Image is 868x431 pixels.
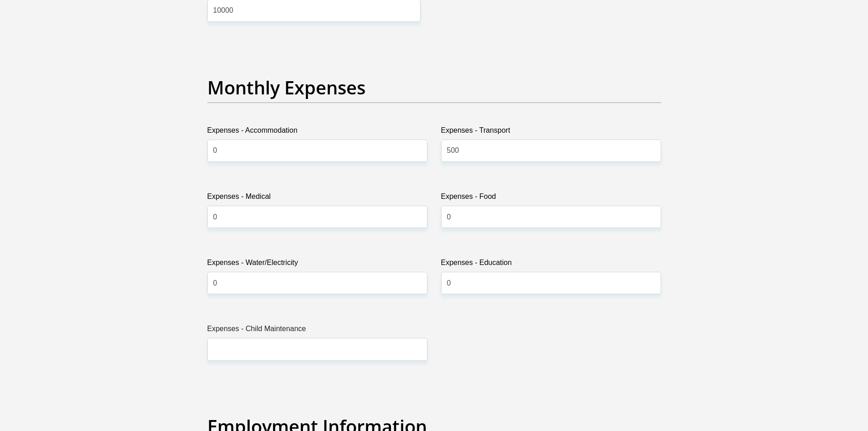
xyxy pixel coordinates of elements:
[441,125,661,140] label: Expenses - Transport
[207,125,427,140] label: Expenses - Accommodation
[441,206,661,228] input: Expenses - Food
[207,272,427,294] input: Expenses - Water/Electricity
[441,272,661,294] input: Expenses - Education
[207,140,427,162] input: Expenses - Accommodation
[441,257,661,272] label: Expenses - Education
[207,77,661,99] h2: Monthly Expenses
[441,140,661,162] input: Expenses - Transport
[207,338,427,360] input: Expenses - Child Maintenance
[441,191,661,206] label: Expenses - Food
[207,257,427,272] label: Expenses - Water/Electricity
[207,191,427,206] label: Expenses - Medical
[207,323,427,338] label: Expenses - Child Maintenance
[207,206,427,228] input: Expenses - Medical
